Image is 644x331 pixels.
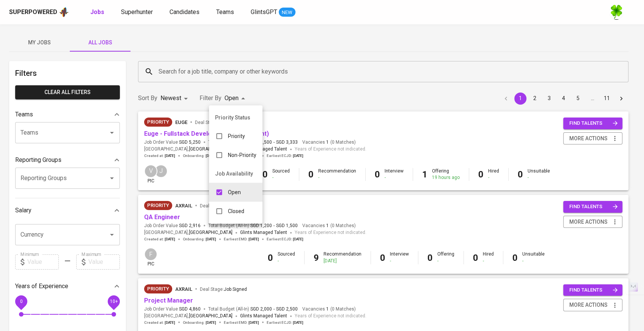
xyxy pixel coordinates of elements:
[228,207,244,215] p: Closed
[228,188,241,196] p: Open
[228,132,245,140] p: Priority
[209,108,262,127] li: Priority Status
[228,151,256,159] p: Non-Priority
[209,165,262,183] li: Job Availability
